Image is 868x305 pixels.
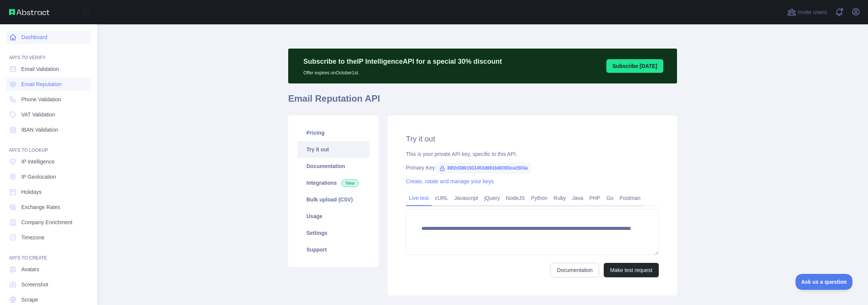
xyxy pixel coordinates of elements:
[297,141,369,158] a: Try it out
[503,192,528,204] a: NodeJS
[21,296,38,303] span: Scrape
[604,263,659,277] button: Make test request
[9,9,49,15] img: Abstract API
[21,266,39,273] span: Avatars
[795,274,853,290] iframe: Toggle Customer Support
[6,263,91,276] a: Avatars
[21,234,44,241] span: Timezone
[303,67,502,76] p: Offer expires on October 1st.
[586,192,603,204] a: PHP
[297,191,369,208] a: Bulk upload (CSV)
[406,178,494,184] a: Create, rotate and manage your keys
[297,208,369,225] a: Usage
[569,192,587,204] a: Java
[6,77,91,91] a: Email Reputation
[6,231,91,244] a: Timezone
[297,158,369,175] a: Documentation
[606,59,663,73] button: Subscribe [DATE]
[6,155,91,168] a: IP Intelligence
[21,173,56,181] span: IP Geolocation
[6,138,91,153] div: API'S TO LOOKUP
[21,111,55,118] span: VAT Validation
[21,203,60,211] span: Exchange Rates
[786,6,829,18] button: Invite users
[288,93,677,111] h1: Email Reputation API
[481,192,503,204] a: jQuery
[21,80,62,88] span: Email Reputation
[6,123,91,137] a: IBAN Validation
[432,192,451,204] a: cURL
[406,192,432,204] a: Live test
[6,62,91,76] a: Email Validation
[21,281,48,288] span: Screenshot
[297,241,369,258] a: Support
[21,96,61,103] span: Phone Validation
[6,246,91,261] div: API'S TO CREATE
[21,188,42,196] span: Holidays
[617,192,644,204] a: Postman
[6,93,91,106] a: Phone Validation
[551,263,599,277] a: Documentation
[406,134,659,144] h2: Try it out
[6,30,91,44] a: Dashboard
[6,200,91,214] a: Exchange Rates
[406,150,659,158] div: This is your private API key, specific to this API.
[21,65,59,73] span: Email Validation
[451,192,481,204] a: Javascript
[21,219,73,226] span: Company Enrichment
[297,225,369,241] a: Settings
[551,192,569,204] a: Ruby
[406,164,659,171] div: Primary Key:
[6,185,91,199] a: Holidays
[21,126,58,134] span: IBAN Validation
[6,170,91,184] a: IP Geolocation
[436,162,531,174] span: 39f2d3801931453d891b80393ce2503a
[6,108,91,121] a: VAT Validation
[6,215,91,229] a: Company Enrichment
[6,46,91,61] div: API'S TO VERIFY
[528,192,551,204] a: Python
[21,158,55,165] span: IP Intelligence
[297,175,369,191] a: Integrations New
[303,56,502,67] p: Subscribe to the IP Intelligence API for a special 30 % discount
[6,278,91,291] a: Screenshot
[297,124,369,141] a: Pricing
[341,179,359,187] span: New
[798,8,827,17] span: Invite users
[603,192,617,204] a: Go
